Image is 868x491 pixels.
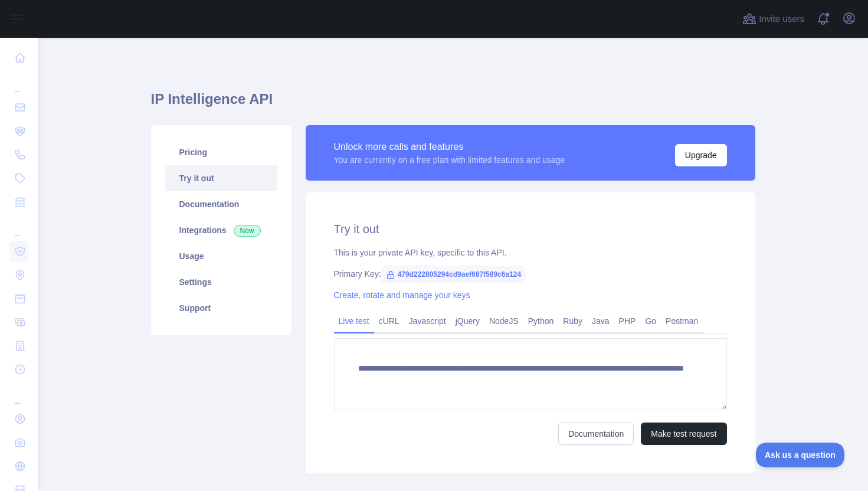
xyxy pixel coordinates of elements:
span: New [234,225,261,237]
iframe: Toggle Customer Support [756,443,844,467]
a: cURL [374,312,404,330]
button: Make test request [641,423,726,445]
span: Invite users [759,12,804,26]
a: Ruby [558,312,587,330]
a: Documentation [165,191,277,217]
a: Pricing [165,139,277,165]
h2: Try it out [334,221,727,237]
a: Support [165,295,277,321]
a: Postman [661,312,703,330]
button: Upgrade [675,144,727,166]
a: Java [587,312,614,330]
a: Javascript [404,312,451,330]
a: Create, rotate and manage your keys [334,290,470,300]
a: jQuery [451,312,484,330]
div: ... [9,71,28,94]
button: Invite users [740,9,807,28]
div: You are currently on a free plan with limited features and usage [334,154,565,166]
div: ... [9,215,28,238]
div: ... [9,382,28,406]
a: Try it out [165,165,277,191]
div: Primary Key: [334,268,727,280]
a: Python [523,312,559,330]
a: Go [640,312,661,330]
div: This is your private API key, specific to this API. [334,247,727,258]
a: Documentation [558,423,634,445]
a: Live test [334,312,374,330]
div: Unlock more calls and features [334,140,565,154]
span: 479d222805294cd9aef687f589c6a124 [381,266,526,283]
a: Integrations New [165,217,277,243]
h1: IP Intelligence API [151,90,755,118]
a: NodeJS [484,312,523,330]
a: Settings [165,269,277,295]
a: Usage [165,243,277,269]
a: PHP [614,312,641,330]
